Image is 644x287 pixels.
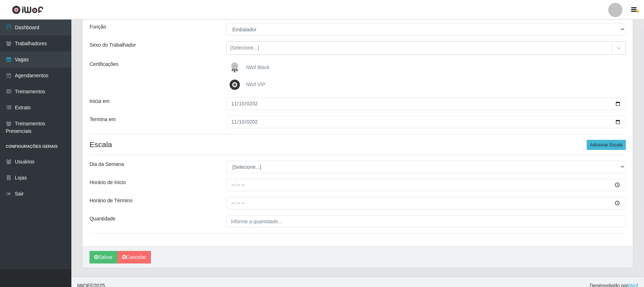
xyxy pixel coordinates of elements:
input: 00:00 [226,179,626,191]
h4: Escala [90,140,626,149]
input: 00:00 [226,197,626,209]
button: Salvar [90,251,117,263]
a: Cancelar [117,251,151,263]
label: Sexo do Trabalhador [90,41,136,49]
label: Função [90,23,106,31]
input: 00/00/0000 [226,98,626,110]
label: Dia da Semana [90,161,124,168]
img: CoreUI Logo [12,5,44,14]
label: Certificações [90,61,118,68]
label: Horário de Término [90,197,132,204]
label: Quantidade [90,215,115,223]
img: iWof Black [228,61,245,75]
div: [Selecione...] [230,45,259,52]
label: Inicia em [90,98,110,105]
label: Termina em [90,116,116,123]
label: Horário de Inicio [90,179,126,186]
span: iWof VIP [246,82,265,87]
img: iWof VIP [228,78,245,92]
input: Informe a quantidade... [226,215,626,228]
span: iWof Black [246,64,270,70]
input: 00/00/0000 [226,116,626,128]
button: Adicionar Escala [587,140,626,150]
